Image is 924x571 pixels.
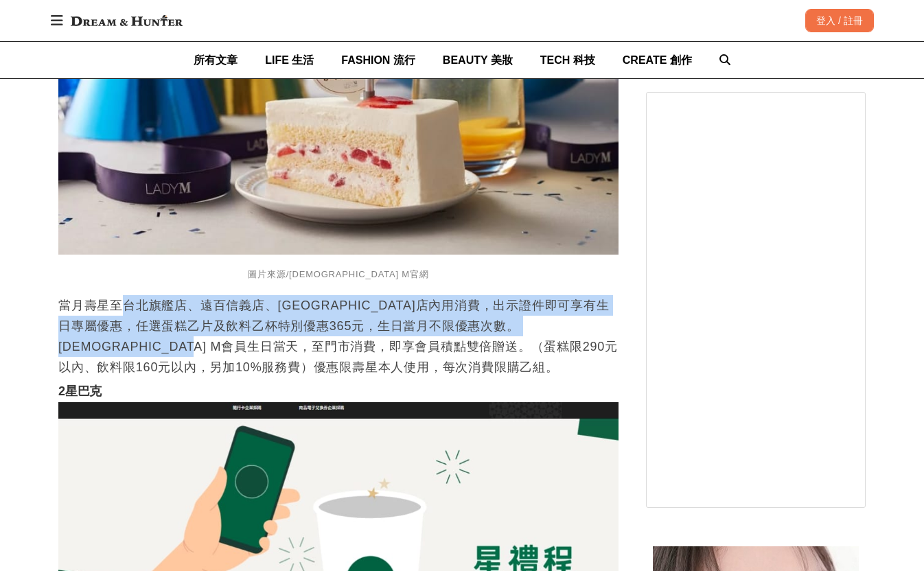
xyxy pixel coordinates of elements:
[341,54,415,66] span: FASHION 流行
[540,54,595,66] span: TECH 科技
[248,269,428,279] span: 圖片來源/[DEMOGRAPHIC_DATA] M官網
[443,54,513,66] span: BEAUTY 美妝
[540,42,595,78] a: TECH 科技
[64,8,189,33] img: Dream & Hunter
[194,42,238,78] a: 所有文章
[805,9,874,32] div: 登入 / 註冊
[265,42,314,78] a: LIFE 生活
[341,42,415,78] a: FASHION 流行
[58,384,102,398] strong: 2星巴克
[58,295,619,377] p: 當月壽星至台北旗艦店、遠百信義店、[GEOGRAPHIC_DATA]店內用消費，出示證件即可享有生日專屬優惠，任選蛋糕乙片及飲料乙杯特別優惠365元，生日當月不限優惠次數。[DEMOGRAPHI...
[623,42,692,78] a: CREATE 創作
[194,54,238,66] span: 所有文章
[265,54,314,66] span: LIFE 生活
[443,42,513,78] a: BEAUTY 美妝
[623,54,692,66] span: CREATE 創作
